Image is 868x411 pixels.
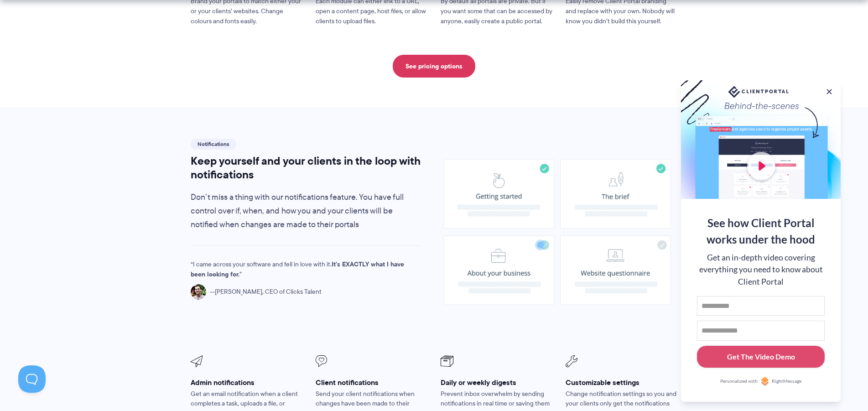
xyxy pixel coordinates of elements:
[210,287,322,297] span: [PERSON_NAME], CEO of Clicks Talent
[697,346,825,368] button: Get The Video Demo
[316,378,428,387] h3: Client notifications
[191,191,421,232] p: Don’t miss a thing with our notifications feature. You have full control over if, when, and how y...
[441,378,553,387] h3: Daily or weekly digests
[697,252,825,288] div: Get an in-depth video covering everything you need to know about Client Portal
[18,365,46,393] iframe: Toggle Customer Support
[727,351,795,362] div: Get The Video Demo
[191,259,404,279] strong: It's EXACTLY what I have been looking for.
[772,378,801,385] span: RightMessage
[191,154,421,182] h2: Keep yourself and your clients in the loop with notifications
[191,378,303,387] h3: Admin notifications
[697,215,825,248] div: See how Client Portal works under the hood
[393,55,475,78] a: See pricing options
[191,139,236,150] span: Notifications
[191,260,405,280] p: I came across your software and fell in love with it.
[566,378,678,387] h3: Customizable settings
[760,377,769,386] img: Personalized with RightMessage
[720,378,758,385] span: Personalized with
[697,377,825,386] a: Personalized withRightMessage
